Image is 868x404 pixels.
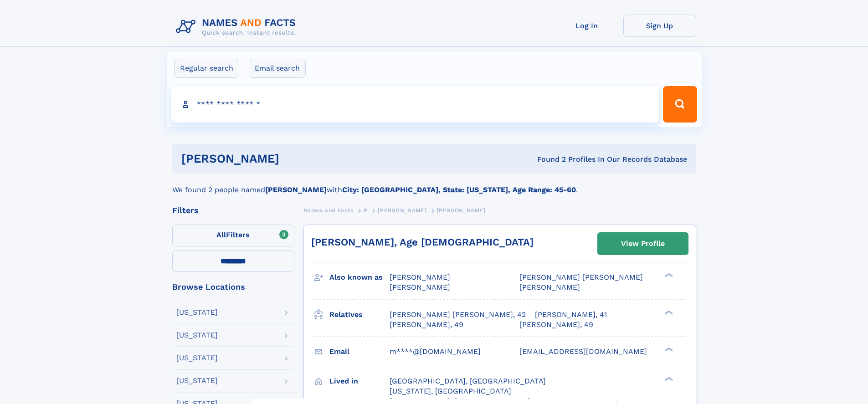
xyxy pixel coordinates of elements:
[663,272,673,278] div: ❯
[172,283,294,291] div: Browse Locations
[663,86,697,123] button: Search Button
[437,207,486,214] span: [PERSON_NAME]
[519,273,643,281] span: [PERSON_NAME] [PERSON_NAME]
[390,283,450,291] span: [PERSON_NAME]
[176,377,218,384] div: [US_STATE]
[519,347,647,356] span: [EMAIL_ADDRESS][DOMAIN_NAME]
[176,309,218,316] div: [US_STATE]
[519,320,593,330] a: [PERSON_NAME], 49
[663,376,673,382] div: ❯
[378,205,426,216] a: [PERSON_NAME]
[519,283,580,291] span: [PERSON_NAME]
[663,309,673,315] div: ❯
[598,233,688,255] a: View Profile
[172,174,696,195] div: We found 2 people named with .
[172,225,294,246] label: Filters
[174,59,239,78] label: Regular search
[378,207,426,214] span: [PERSON_NAME]
[303,205,354,216] a: Names and Facts
[172,206,294,215] div: Filters
[171,86,659,123] input: search input
[249,59,306,78] label: Email search
[342,185,576,194] b: City: [GEOGRAPHIC_DATA], State: [US_STATE], Age Range: 45-60
[172,15,303,39] img: Logo Names and Facts
[621,233,665,254] div: View Profile
[329,373,390,389] h3: Lived in
[311,236,534,248] a: [PERSON_NAME], Age [DEMOGRAPHIC_DATA]
[550,15,623,37] a: Log In
[535,310,607,320] a: [PERSON_NAME], 41
[181,153,408,164] h1: [PERSON_NAME]
[364,205,368,216] a: P
[176,332,218,339] div: [US_STATE]
[390,377,546,385] span: [GEOGRAPHIC_DATA], [GEOGRAPHIC_DATA]
[265,185,327,194] b: [PERSON_NAME]
[663,346,673,352] div: ❯
[329,344,390,359] h3: Email
[329,307,390,322] h3: Relatives
[390,273,450,281] span: [PERSON_NAME]
[623,15,696,37] a: Sign Up
[390,387,511,395] span: [US_STATE], [GEOGRAPHIC_DATA]
[216,230,226,239] span: All
[176,354,218,362] div: [US_STATE]
[329,270,390,285] h3: Also known as
[364,207,368,214] span: P
[390,320,463,330] a: [PERSON_NAME], 49
[408,154,687,164] div: Found 2 Profiles In Our Records Database
[390,310,526,320] a: [PERSON_NAME] [PERSON_NAME], 42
